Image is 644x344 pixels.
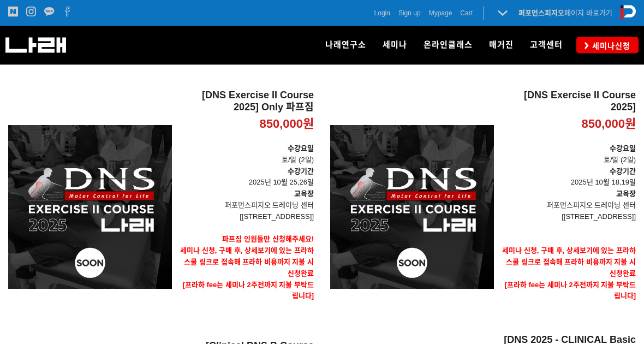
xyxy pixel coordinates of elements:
[460,8,473,19] a: Cart
[383,40,407,50] span: 세미나
[576,37,639,53] a: 세미나신청
[325,40,366,50] span: 나래연구소
[180,144,314,167] p: 토/일 (2일)
[502,90,636,325] a: [DNS Exercise II Course 2025] 850,000원 수강요일토/일 (2일)수강기간 2025년 10월 18,19일교육장퍼포먼스피지오 트레이닝 센터[[STREE...
[610,168,636,176] strong: 수강기간
[502,167,636,189] p: 2025년 10월 18,19일
[518,9,612,17] a: 퍼포먼스피지오페이지 바로가기
[610,145,636,153] strong: 수강요일
[502,212,636,223] p: [[STREET_ADDRESS]]
[502,144,636,167] p: 토/일 (2일)
[294,190,314,198] strong: 교육장
[183,281,314,301] span: [프라하 fee는 세미나 2주전까지 지불 부탁드립니다]
[374,8,390,19] a: Login
[374,26,415,64] a: 세미나
[180,200,314,212] p: 퍼포먼스피지오 트레이닝 센터
[505,281,636,301] span: [프라하 fee는 세미나 2주전까지 지불 부탁드립니다]
[581,117,636,133] p: 850,000원
[489,40,514,50] span: 매거진
[518,9,564,17] strong: 퍼포먼스피지오
[398,8,421,19] a: Sign up
[222,235,314,244] strong: 파프짐 인원들만 신청해주세요!
[180,90,314,325] a: [DNS Exercise II Course 2025] Only 파프짐 850,000원 수강요일토/일 (2일)수강기간 2025년 10월 25,26일교육장퍼포먼스피지오 트레이닝 ...
[317,26,374,64] a: 나래연구소
[481,26,522,64] a: 매거진
[180,247,314,278] strong: 세미나 신청, 구매 후, 상세보기에 있는 프라하스쿨 링크로 접속해 프라하 비용까지 지불 시 신청완료
[424,40,473,50] span: 온라인클래스
[288,168,314,176] strong: 수강기간
[259,117,314,133] p: 850,000원
[415,26,481,64] a: 온라인클래스
[288,145,314,153] strong: 수강요일
[502,247,636,278] strong: 세미나 신청, 구매 후, 상세보기에 있는 프라하스쿨 링크로 접속해 프라하 비용까지 지불 시 신청완료
[180,212,314,223] p: [[STREET_ADDRESS]]
[180,167,314,189] p: 2025년 10월 25,26일
[502,90,636,114] h2: [DNS Exercise II Course 2025]
[616,190,636,198] strong: 교육장
[589,40,630,51] span: 세미나신청
[429,8,452,19] a: Mypage
[502,200,636,212] p: 퍼포먼스피지오 트레이닝 센터
[530,40,563,50] span: 고객센터
[180,90,314,114] h2: [DNS Exercise II Course 2025] Only 파프짐
[522,26,571,64] a: 고객센터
